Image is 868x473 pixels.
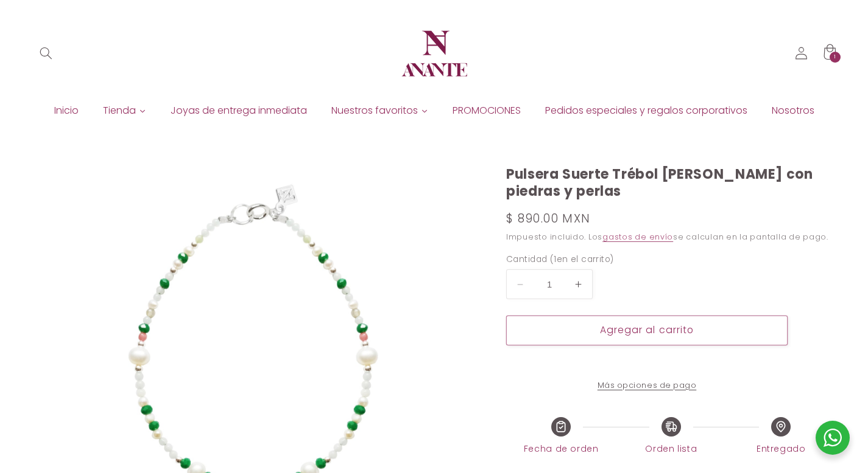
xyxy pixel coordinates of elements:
[398,17,471,90] img: Anante Joyería | Diseño en plata y oro
[331,104,418,117] span: Nuestros favoritos
[453,104,521,117] span: PROMOCIONES
[506,316,788,345] button: Agregar al carrito
[506,231,836,244] div: Impuesto incluido. Los se calculan en la pantalla de pago.
[772,104,814,117] span: Nosotros
[440,102,533,120] a: PROMOCIONES
[54,104,79,117] span: Inicio
[533,102,760,120] a: Pedidos especiales y regalos corporativos
[506,166,836,201] h1: Pulsera Suerte Trébol [PERSON_NAME] con piedras y perlas
[42,102,91,120] a: Inicio
[91,102,158,120] a: Tienda
[171,104,307,117] span: Joyas de entrega inmediata
[506,210,590,227] span: $ 890.00 MXN
[545,104,747,117] span: Pedidos especiales y regalos corporativos
[760,102,827,120] a: Nosotros
[319,102,440,120] a: Nuestros favoritos
[103,104,136,117] span: Tienda
[554,254,556,265] span: 1
[506,441,616,456] span: Fecha de orden
[506,254,788,266] label: Cantidad
[616,441,725,456] span: Orden lista
[726,441,836,456] span: Entregado
[550,254,614,265] span: ( en el carrito)
[506,380,788,392] a: Más opciones de pago
[32,40,60,67] summary: Búsqueda
[602,232,673,242] a: gastos de envío
[834,52,836,63] span: 1
[158,102,319,120] a: Joyas de entrega inmediata
[393,12,476,95] a: Anante Joyería | Diseño en plata y oro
